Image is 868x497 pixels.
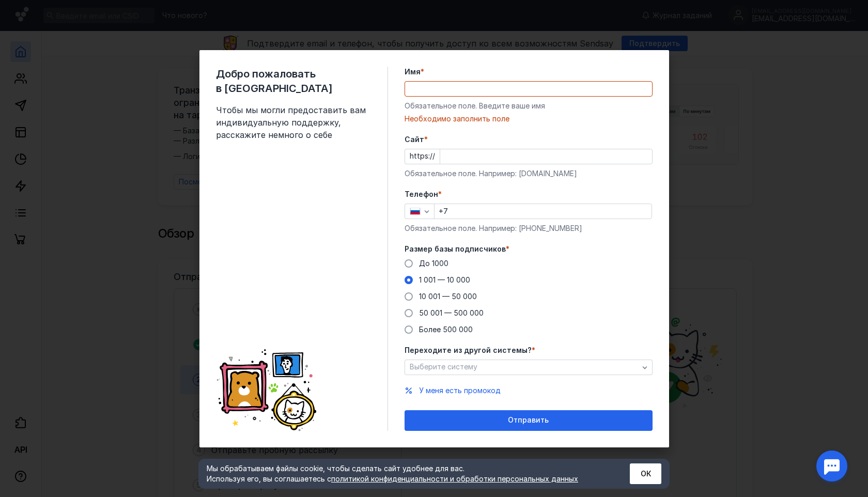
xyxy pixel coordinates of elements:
[405,114,653,124] div: Необходимо заполнить поле
[405,134,424,145] span: Cайт
[405,223,653,234] div: Обязательное поле. Например: [PHONE_NUMBER]
[405,101,653,111] div: Обязательное поле. Введите ваше имя
[419,292,477,301] span: 10 001 — 50 000
[331,474,578,483] a: политикой конфиденциальности и обработки персональных данных
[630,463,661,484] button: ОК
[419,325,473,334] span: Более 500 000
[405,244,506,254] span: Размер базы подписчиков
[207,463,605,484] div: Мы обрабатываем файлы cookie, чтобы сделать сайт удобнее для вас. Используя его, вы соглашаетесь c
[419,386,501,395] span: У меня есть промокод
[419,259,448,268] span: До 1000
[216,104,371,141] span: Чтобы мы могли предоставить вам индивидуальную поддержку, расскажите немного о себе
[405,410,653,431] button: Отправить
[419,308,484,317] span: 50 001 — 500 000
[419,385,501,396] button: У меня есть промокод
[405,168,653,179] div: Обязательное поле. Например: [DOMAIN_NAME]
[405,360,653,375] button: Выберите систему
[216,67,371,96] span: Добро пожаловать в [GEOGRAPHIC_DATA]
[410,362,477,371] span: Выберите систему
[405,67,421,77] span: Имя
[405,345,532,355] span: Переходите из другой системы?
[405,189,438,199] span: Телефон
[508,416,549,425] span: Отправить
[419,275,470,284] span: 1 001 — 10 000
